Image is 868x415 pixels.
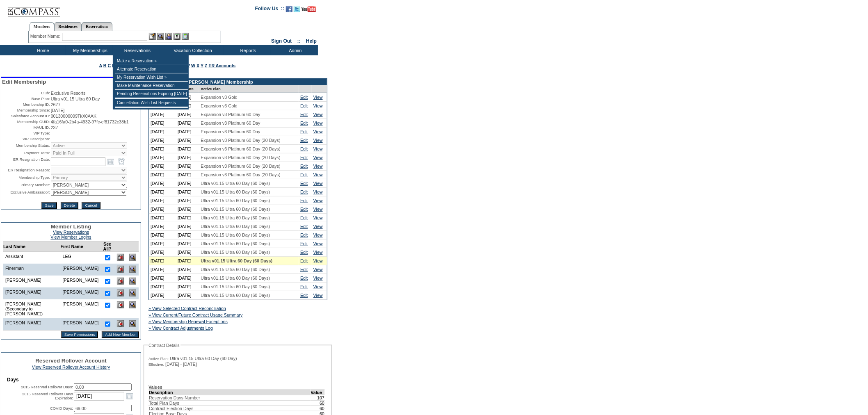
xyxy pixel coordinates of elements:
td: [DATE] [149,145,176,153]
img: View Dashboard [129,290,136,296]
img: View Dashboard [129,320,136,327]
span: Expansion v3 Platinum 60 Day [201,121,260,125]
td: Make Maintenance Reservation [115,82,188,90]
a: View [313,155,323,160]
a: View [313,284,323,289]
td: Last Name [3,242,61,252]
td: [DATE] [149,222,176,231]
img: Impersonate [165,33,172,40]
a: Become our fan on Facebook [286,8,292,13]
td: [DATE] [149,214,176,222]
td: [DATE] [176,291,199,300]
img: View Dashboard [129,278,136,285]
a: Edit [300,207,308,212]
input: Save [41,202,57,209]
img: View [157,33,164,40]
span: Ultra v01.15 Ultra 60 Day (60 Days) [201,207,270,212]
span: Effective: [148,362,164,367]
td: [DATE] [176,162,199,171]
span: Expansion v3 Gold [201,103,237,108]
td: Finerman [3,264,61,276]
a: Open the calendar popup. [125,392,134,401]
a: View [313,146,323,151]
span: :: [297,38,301,44]
a: Help [306,38,317,44]
td: Vacation Collection [160,45,224,55]
a: W [191,63,195,68]
span: Ultra v01.15 Ultra 60 Day (60 Days) [201,233,270,237]
span: 237 [51,125,58,130]
input: Add New Member [102,331,139,338]
a: Edit [300,121,308,125]
a: Edit [300,129,308,134]
a: Edit [300,164,308,169]
td: [PERSON_NAME] [61,276,101,287]
label: COVID Days: [50,406,73,410]
td: [DATE] [149,248,176,257]
a: Edit [300,95,308,100]
a: View [313,207,323,212]
td: [DATE] [149,291,176,300]
a: Edit [300,241,308,246]
td: [DATE] [149,128,176,136]
td: [DATE] [149,110,176,119]
td: [DATE] [176,171,199,179]
span: Ultra v01.15 Ultra 60 Day (60 Days) [201,276,270,280]
td: Salesforce Account ID: [2,114,50,119]
a: View [313,267,323,272]
td: Membership Type: [2,174,50,181]
td: [DATE] [149,257,176,265]
td: [DATE] [176,188,199,196]
span: Reserved Rollover Account [35,358,107,364]
td: Primary Member: [2,182,50,188]
td: [DATE] [149,162,176,171]
span: 4fa16fa0-2b4a-4932-97fc-cf81732c38b1 [51,119,129,124]
div: Member Name: [30,33,62,40]
a: View [313,258,323,263]
a: Edit [300,215,308,220]
td: First Name [61,242,101,252]
a: » View Contract Adjustments Log [148,326,213,331]
td: [DATE] [176,196,199,205]
a: Subscribe to our YouTube Channel [302,8,316,13]
td: Club: [2,91,50,96]
td: Pending Reservations Expiring [DATE] [115,90,188,98]
td: [DATE] [149,205,176,214]
img: Delete [117,278,124,285]
a: View [313,224,323,229]
td: LEG [61,252,101,264]
a: » View Current/Future Contract Usage Summary [148,312,243,317]
a: Edit [300,181,308,186]
a: View [313,112,323,117]
a: View [313,129,323,134]
a: Edit [300,198,308,203]
a: View [313,233,323,237]
td: [DATE] [176,145,199,153]
td: Membership Since: [2,108,50,113]
a: X [196,63,199,68]
td: Assistant [3,252,61,264]
a: Residences [54,22,82,31]
a: Edit [300,293,308,298]
td: [DATE] [176,214,199,222]
td: 60 [311,400,325,406]
img: Follow us on Twitter [294,6,300,12]
td: 107 [311,395,325,400]
a: View [313,181,323,186]
a: » View Selected Contract Reconciliation [148,306,226,311]
a: Edit [300,233,308,237]
a: Edit [300,224,308,229]
td: [DATE] [176,274,199,283]
span: Ultra v01.15 Ultra 60 Day (60 Days) [201,250,270,255]
label: 2015 Reserved Rollover Days: [21,385,73,389]
span: Expansion v3 Platinum 60 Day (20 Days) [201,146,280,151]
td: My Reservation Wish List » [115,73,188,82]
td: [DATE] [149,196,176,205]
a: View [313,250,323,255]
td: [DATE] [176,257,199,265]
span: [DATE] [51,108,65,113]
a: View [313,164,323,169]
a: C [108,63,111,68]
img: Reservations [174,33,180,40]
td: [DATE] [149,153,176,162]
